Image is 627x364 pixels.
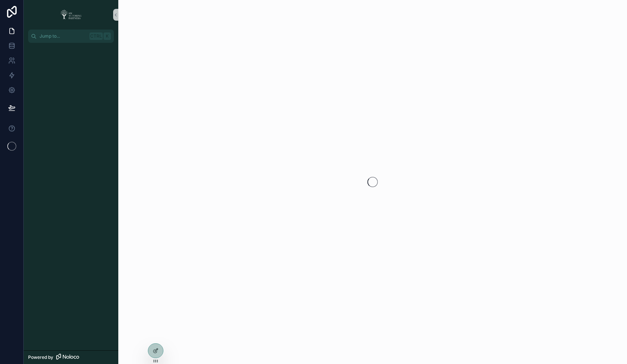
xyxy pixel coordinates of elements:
[58,9,84,21] img: App logo
[40,33,87,39] span: Jump to...
[28,30,114,43] button: Jump to...CtrlK
[89,32,103,40] span: Ctrl
[104,33,110,39] span: K
[24,350,118,364] a: Powered by
[24,43,118,56] div: scrollable content
[28,354,53,360] span: Powered by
